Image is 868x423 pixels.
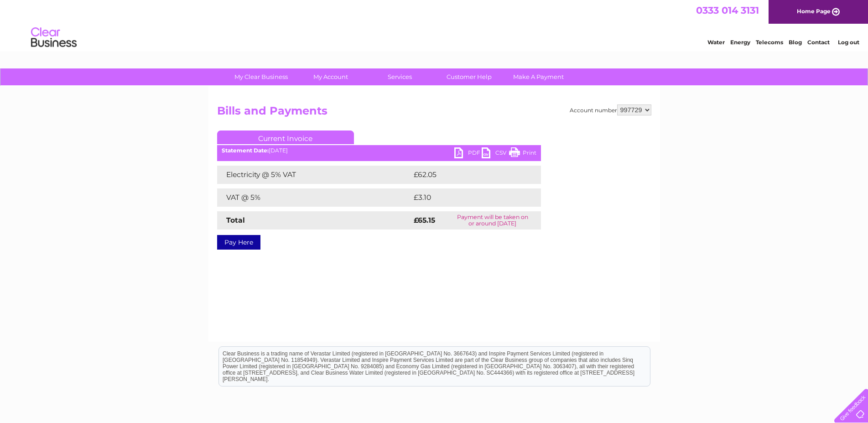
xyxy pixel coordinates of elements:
a: Water [707,39,725,46]
a: Log out [838,39,859,46]
td: VAT @ 5% [217,188,411,207]
a: CSV [482,147,509,161]
a: My Account [293,68,368,85]
a: Pay Here [217,235,260,250]
a: Blog [789,39,802,46]
h2: Bills and Payments [217,104,651,122]
a: Telecoms [756,39,783,46]
div: [DATE] [217,147,541,154]
a: Customer Help [431,68,507,85]
strong: £65.15 [414,216,435,225]
a: My Clear Business [223,68,299,85]
a: Energy [730,39,750,46]
td: £3.10 [411,188,519,207]
a: Print [509,147,536,161]
a: PDF [454,147,482,161]
td: Electricity @ 5% VAT [217,166,411,184]
div: Clear Business is a trading name of Verastar Limited (registered in [GEOGRAPHIC_DATA] No. 3667643... [219,5,650,44]
div: Account number [570,104,651,115]
td: Payment will be taken on or around [DATE] [444,211,541,230]
a: 0333 014 3131 [696,5,759,16]
a: Contact [807,39,830,46]
strong: Total [226,216,245,225]
a: Make A Payment [501,68,576,85]
td: £62.05 [411,166,522,184]
a: Services [362,68,437,85]
a: Current Invoice [217,131,354,144]
b: Statement Date: [222,147,269,154]
img: logo.png [31,24,77,52]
